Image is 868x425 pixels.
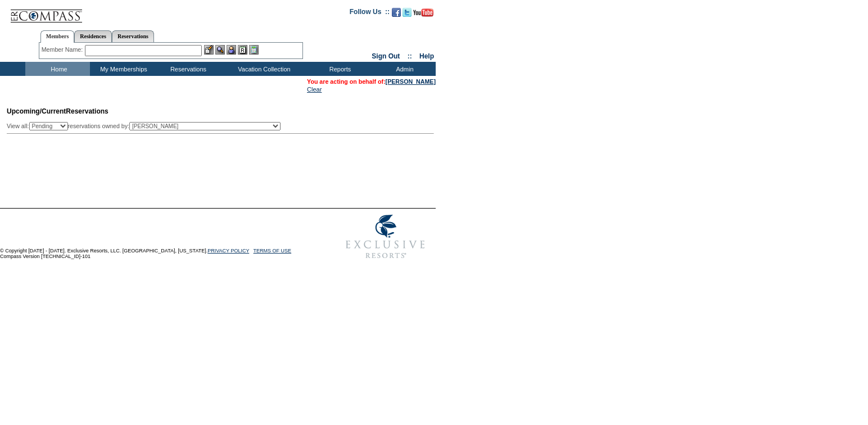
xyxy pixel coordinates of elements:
[392,8,401,17] img: Become our fan on Facebook
[112,30,154,42] a: Reservations
[7,107,66,115] span: Upcoming/Current
[408,52,412,60] span: ::
[40,30,75,43] a: Members
[392,11,401,18] a: Become our fan on Facebook
[254,248,292,254] a: TERMS OF USE
[372,52,400,60] a: Sign Out
[25,62,90,76] td: Home
[249,45,259,55] img: b_calculator.gif
[413,8,433,17] img: Subscribe to our YouTube Channel
[227,45,236,55] img: Impersonate
[215,45,225,55] img: View
[386,78,436,85] a: [PERSON_NAME]
[155,62,219,76] td: Reservations
[238,45,247,55] img: Reservations
[403,8,412,17] img: Follow us on Twitter
[204,45,214,55] img: b_edit.gif
[207,248,249,254] a: PRIVACY POLICY
[307,78,436,85] span: You are acting on behalf of:
[7,122,286,130] div: View all: reservations owned by:
[419,52,434,60] a: Help
[413,11,433,18] a: Subscribe to our YouTube Channel
[90,62,155,76] td: My Memberships
[219,62,306,76] td: Vacation Collection
[371,62,436,76] td: Admin
[74,30,112,42] a: Residences
[306,62,371,76] td: Reports
[7,107,108,115] span: Reservations
[335,209,436,265] img: Exclusive Resorts
[403,11,412,18] a: Follow us on Twitter
[350,7,390,20] td: Follow Us ::
[42,45,85,55] div: Member Name:
[307,86,322,93] a: Clear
